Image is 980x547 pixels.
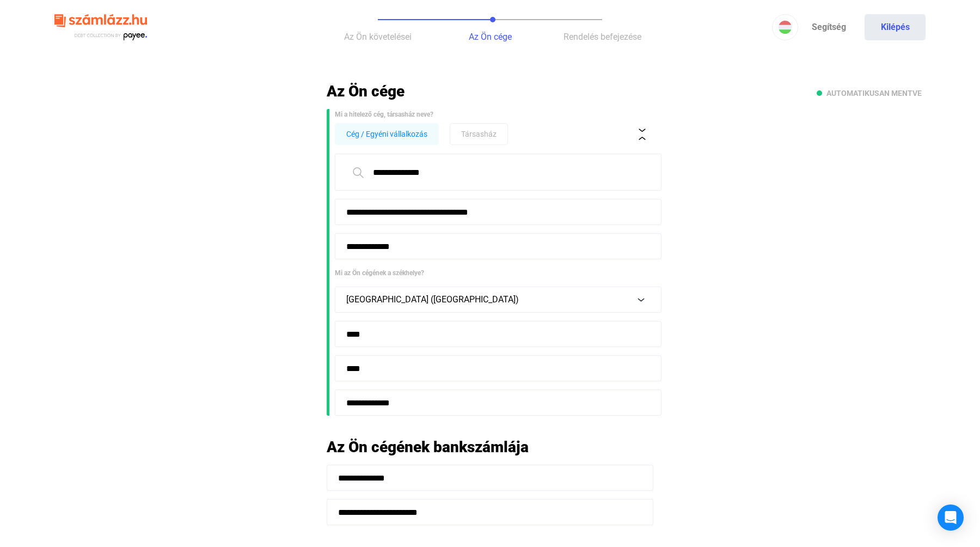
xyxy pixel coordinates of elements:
div: Open Intercom Messenger [938,505,964,531]
button: [GEOGRAPHIC_DATA] ([GEOGRAPHIC_DATA]) [335,287,661,313]
h2: Az Ön cégének bankszámlája [327,437,653,457]
button: Cég / Egyéni vállalkozás [335,123,439,145]
button: collapse [630,123,653,145]
img: HU [779,21,792,34]
h2: Az Ön cége [327,82,653,101]
span: Rendelés befejezése [563,32,641,42]
span: [GEOGRAPHIC_DATA] ([GEOGRAPHIC_DATA]) [346,294,519,305]
span: Társasház [461,127,497,141]
div: Mi az Ön cégének a székhelye? [335,268,653,278]
img: collapse [636,129,648,140]
button: Kilépés [865,14,926,40]
img: szamlazzhu-logo [54,10,147,45]
a: Segítség [798,14,859,40]
div: Mi a hitelező cég, társasház neve? [335,109,653,120]
span: Az Ön cége [469,32,512,42]
span: Az Ön követelései [344,32,412,42]
button: HU [772,14,798,40]
button: Társasház [450,123,508,145]
span: Cég / Egyéni vállalkozás [346,127,427,141]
